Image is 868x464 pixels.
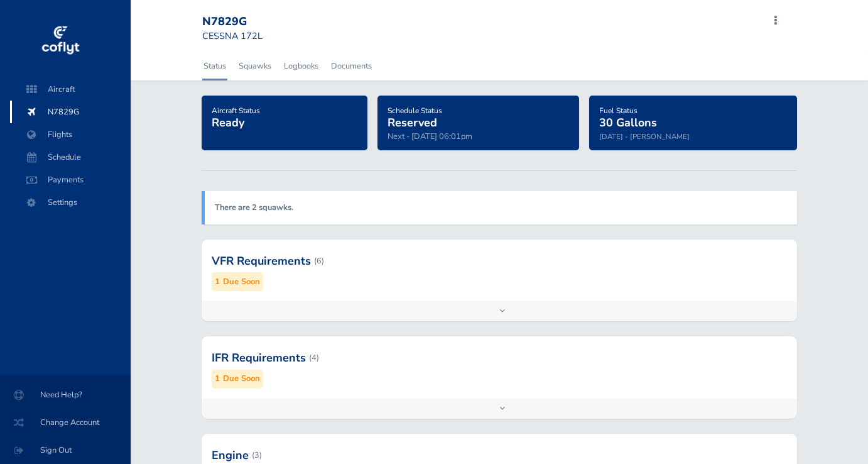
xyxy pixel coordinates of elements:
span: N7829G [23,101,118,123]
span: Schedule Status [388,106,442,116]
span: Settings [23,191,118,214]
span: Change Account [15,411,116,434]
a: Documents [330,52,373,80]
span: Reserved [388,115,437,130]
span: Need Help? [15,384,116,406]
img: coflyt logo [40,22,81,60]
small: Due Soon [223,275,260,289]
a: Squawks [237,52,273,80]
span: Flights [23,123,118,146]
div: N7829G [202,15,293,29]
span: Schedule [23,146,118,168]
span: Aircraft [23,78,118,101]
span: Next - [DATE] 06:01pm [388,131,472,142]
span: Ready [212,115,244,130]
a: There are 2 squawks. [215,202,293,213]
span: 30 Gallons [599,115,657,130]
small: CESSNA 172L [202,30,263,42]
a: Status [202,52,227,80]
a: Schedule StatusReserved [388,102,442,131]
span: Aircraft Status [212,106,260,116]
span: Sign Out [15,439,116,461]
a: Logbooks [283,52,320,80]
small: Due Soon [223,372,260,385]
span: Fuel Status [599,106,637,116]
small: [DATE] - [PERSON_NAME] [599,131,690,141]
span: Payments [23,168,118,191]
